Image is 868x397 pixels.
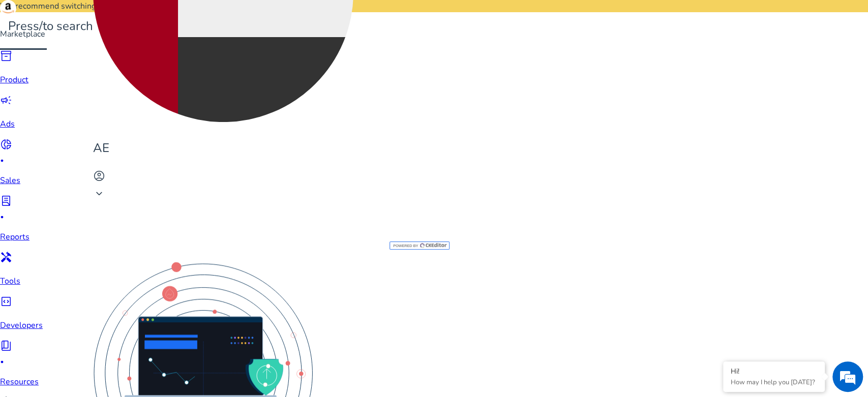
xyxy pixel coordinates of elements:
[93,188,105,200] span: keyboard_arrow_down
[8,17,93,35] p: Press to search
[731,367,817,376] div: Hi!
[93,139,353,157] p: AE
[392,243,418,248] span: Powered by
[731,378,817,387] p: How may I help you today?
[93,170,105,182] span: account_circle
